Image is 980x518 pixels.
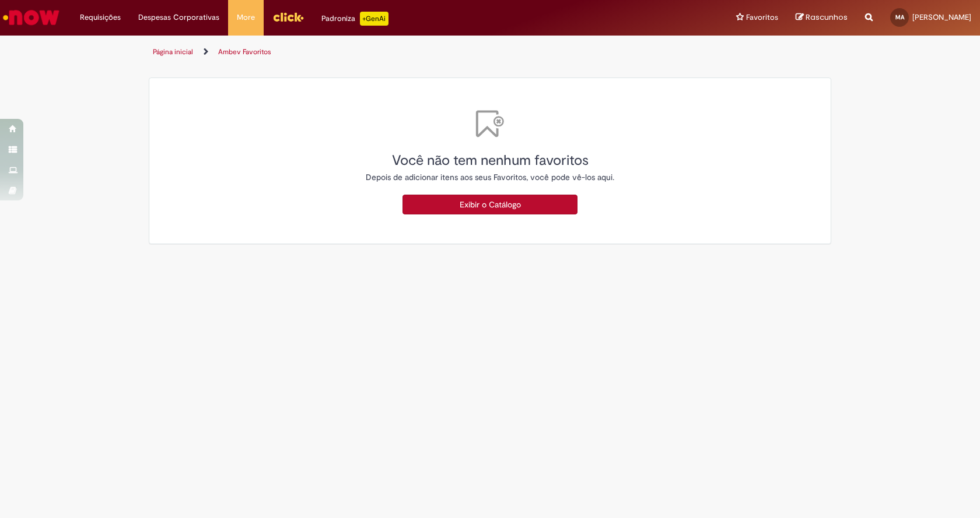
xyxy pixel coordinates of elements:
ul: Trilhas de página [149,41,831,63]
span: More [237,12,255,23]
span: MA [895,13,904,21]
span: [PERSON_NAME] [912,12,971,22]
p: Depois de adicionar itens aos seus Favoritos, você pode vê-los aqui. [158,171,822,183]
a: Página inicial [153,47,193,57]
div: Padroniza [321,12,388,26]
img: ServiceNow [1,6,61,29]
span: Favoritos [746,12,778,23]
img: Favorites icon [471,104,509,142]
a: Rascunhos [796,12,848,23]
a: Exibir o Catálogo [402,195,577,214]
h2: Você não tem nenhum favoritos [158,153,822,168]
span: Despesas Corporativas [138,12,219,23]
img: click_logo_yellow_360x200.png [272,8,304,26]
p: +GenAi [360,12,388,26]
a: Ambev Favoritos [218,47,271,57]
span: Rascunhos [806,12,848,23]
span: Requisições [80,12,121,23]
